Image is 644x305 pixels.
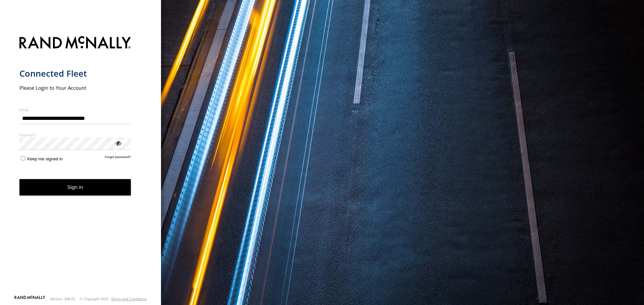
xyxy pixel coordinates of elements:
h2: Please Login to Your Account [19,84,131,91]
div: ViewPassword [115,140,121,146]
button: Sign in [19,179,131,196]
label: Password [19,132,131,137]
form: main [19,32,142,295]
a: Forgot password? [105,155,131,161]
label: Email [19,107,131,112]
a: Terms and Conditions [111,297,147,301]
div: © Copyright 2025 - [80,297,147,301]
img: Rand McNally [19,35,131,52]
span: Keep me signed in [27,156,63,161]
div: Version: 308.01 [50,297,75,301]
input: Keep me signed in [21,156,25,160]
a: Visit our Website [14,296,45,302]
h1: Connected Fleet [19,68,131,79]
